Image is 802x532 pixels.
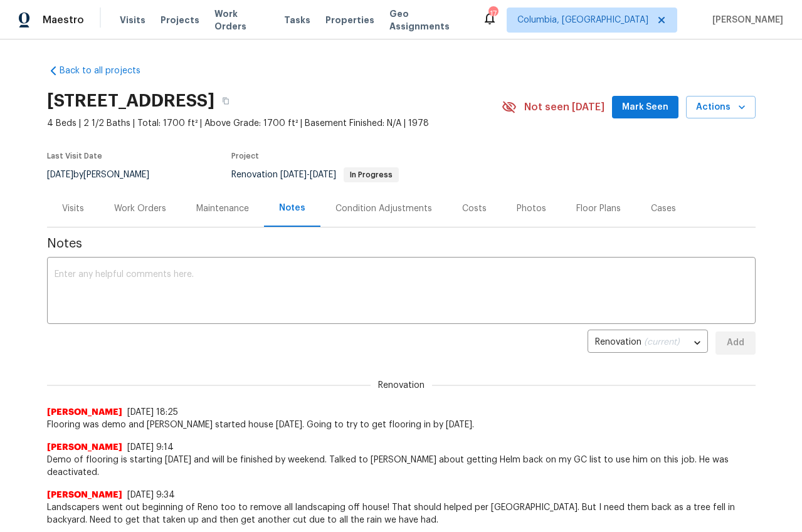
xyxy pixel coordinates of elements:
span: [DATE] 9:14 [127,443,174,452]
span: Geo Assignments [389,8,467,33]
div: by [PERSON_NAME] [47,167,164,182]
span: Renovation [371,379,432,392]
span: [DATE] 9:34 [127,491,175,499]
span: [PERSON_NAME] [707,14,783,26]
div: Cases [651,202,676,215]
div: Floor Plans [576,202,621,215]
span: Renovation [231,170,399,179]
span: Demo of flooring is starting [DATE] and will be finished by weekend. Talked to [PERSON_NAME] abou... [47,454,756,479]
span: Actions [696,100,746,115]
span: Notes [47,237,756,250]
span: Project [231,152,259,160]
button: Actions [686,96,756,119]
span: [PERSON_NAME] [47,441,122,454]
span: Maestro [43,14,84,26]
span: (current) [644,338,680,347]
span: Last Visit Date [47,152,102,160]
div: Photos [517,202,546,215]
span: [PERSON_NAME] [47,489,122,501]
span: Work Orders [214,8,269,33]
span: [DATE] [280,170,307,179]
span: In Progress [345,171,398,179]
span: [PERSON_NAME] [47,406,122,419]
span: Landscapers went out beginning of Reno too to remove all landscaping off house! That should helpe... [47,501,756,526]
span: Projects [161,14,199,26]
span: [DATE] 18:25 [127,408,178,417]
div: Work Orders [114,202,166,215]
span: [DATE] [47,170,73,179]
div: Notes [279,202,305,214]
button: Copy Address [214,90,237,112]
span: Tasks [284,16,310,24]
div: 17 [488,8,497,20]
span: Not seen [DATE] [524,101,604,113]
span: Mark Seen [622,100,668,115]
div: Renovation (current) [588,328,708,358]
button: Mark Seen [612,96,678,119]
div: Visits [62,202,84,215]
span: Flooring was demo and [PERSON_NAME] started house [DATE]. Going to try to get flooring in by [DATE]. [47,419,756,431]
span: 4 Beds | 2 1/2 Baths | Total: 1700 ft² | Above Grade: 1700 ft² | Basement Finished: N/A | 1978 [47,117,502,130]
div: Costs [462,202,487,215]
h2: [STREET_ADDRESS] [47,95,214,107]
div: Maintenance [196,202,249,215]
div: Condition Adjustments [335,202,432,215]
span: Properties [325,14,374,26]
a: Back to all projects [47,65,167,77]
span: [DATE] [310,170,336,179]
span: Visits [120,14,145,26]
span: Columbia, [GEOGRAPHIC_DATA] [517,14,648,26]
span: - [280,170,336,179]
